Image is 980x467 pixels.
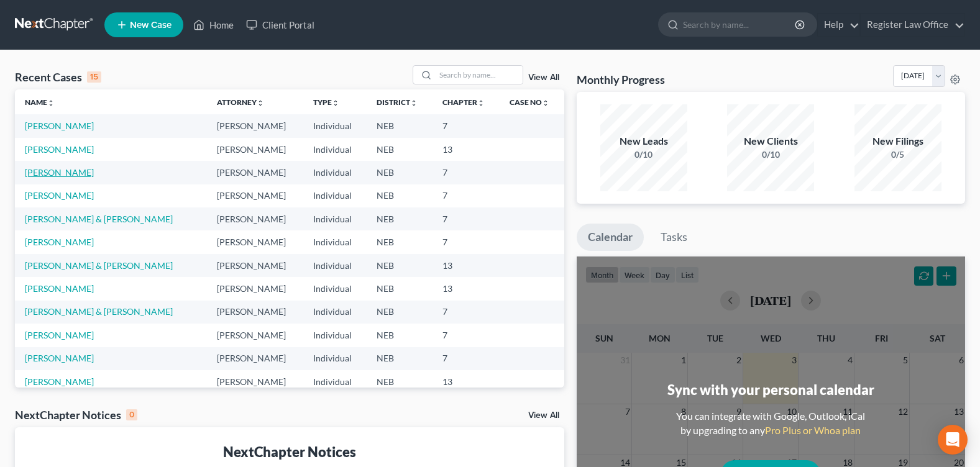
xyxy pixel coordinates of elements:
td: [PERSON_NAME] [207,347,303,370]
td: Individual [303,161,367,184]
td: Individual [303,138,367,161]
td: NEB [367,161,433,184]
td: Individual [303,254,367,277]
i: unfold_more [257,99,264,107]
a: [PERSON_NAME] & [PERSON_NAME] [25,306,173,317]
a: [PERSON_NAME] [25,330,94,340]
span: New Case [130,20,172,30]
div: 0/10 [727,148,814,161]
a: Tasks [649,224,698,251]
td: Individual [303,277,367,300]
td: NEB [367,230,433,253]
a: Attorneyunfold_more [217,97,264,107]
td: NEB [367,184,433,207]
td: [PERSON_NAME] [207,301,303,324]
td: 7 [433,301,500,324]
div: 15 [87,71,101,83]
td: Individual [303,301,367,324]
td: 7 [433,347,500,370]
div: 0/10 [600,148,687,161]
td: Individual [303,324,367,347]
i: unfold_more [332,99,339,107]
div: You can integrate with Google, Outlook, iCal by upgrading to any [671,409,870,438]
a: [PERSON_NAME] [25,144,94,155]
td: Individual [303,184,367,207]
td: 13 [433,370,500,393]
td: 7 [433,184,500,207]
td: NEB [367,347,433,370]
td: Individual [303,230,367,253]
a: [PERSON_NAME] [25,237,94,247]
i: unfold_more [410,99,418,107]
td: [PERSON_NAME] [207,230,303,253]
input: Search by name... [683,13,797,36]
td: 7 [433,114,500,137]
td: 7 [433,207,500,230]
a: [PERSON_NAME] [25,190,94,201]
a: View All [528,73,559,82]
td: 7 [433,161,500,184]
a: [PERSON_NAME] & [PERSON_NAME] [25,214,173,224]
i: unfold_more [47,99,55,107]
div: Sync with your personal calendar [667,380,874,399]
i: unfold_more [542,99,549,107]
a: Help [818,14,859,36]
a: Case Nounfold_more [510,97,549,107]
td: NEB [367,301,433,324]
a: [PERSON_NAME] & [PERSON_NAME] [25,260,173,271]
a: [PERSON_NAME] [25,120,94,131]
td: [PERSON_NAME] [207,254,303,277]
a: Register Law Office [861,14,964,36]
a: [PERSON_NAME] [25,167,94,178]
h3: Monthly Progress [577,72,665,87]
div: New Leads [600,134,687,148]
td: [PERSON_NAME] [207,277,303,300]
td: [PERSON_NAME] [207,184,303,207]
td: Individual [303,370,367,393]
td: 13 [433,254,500,277]
td: [PERSON_NAME] [207,324,303,347]
td: NEB [367,324,433,347]
div: NextChapter Notices [25,442,554,461]
input: Search by name... [436,66,523,84]
td: NEB [367,254,433,277]
a: [PERSON_NAME] [25,283,94,294]
a: [PERSON_NAME] [25,353,94,363]
div: Open Intercom Messenger [938,425,968,455]
td: NEB [367,370,433,393]
a: [PERSON_NAME] [25,376,94,387]
a: Pro Plus or Whoa plan [765,424,861,436]
i: unfold_more [477,99,485,107]
div: 0/5 [854,148,941,161]
div: New Clients [727,134,814,148]
td: [PERSON_NAME] [207,161,303,184]
td: 13 [433,138,500,161]
a: Districtunfold_more [377,97,418,107]
td: Individual [303,114,367,137]
div: Recent Cases [15,70,101,84]
a: Home [187,14,240,36]
td: [PERSON_NAME] [207,114,303,137]
td: 7 [433,230,500,253]
td: [PERSON_NAME] [207,207,303,230]
div: New Filings [854,134,941,148]
td: NEB [367,207,433,230]
td: [PERSON_NAME] [207,370,303,393]
td: Individual [303,207,367,230]
a: Calendar [577,224,644,251]
td: 13 [433,277,500,300]
td: NEB [367,138,433,161]
a: Client Portal [240,14,321,36]
div: NextChapter Notices [15,407,137,422]
td: Individual [303,347,367,370]
a: View All [528,411,559,420]
td: NEB [367,114,433,137]
a: Chapterunfold_more [442,97,485,107]
td: [PERSON_NAME] [207,138,303,161]
td: NEB [367,277,433,300]
div: 0 [126,409,137,420]
a: Typeunfold_more [313,97,339,107]
td: 7 [433,324,500,347]
a: Nameunfold_more [25,97,55,107]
